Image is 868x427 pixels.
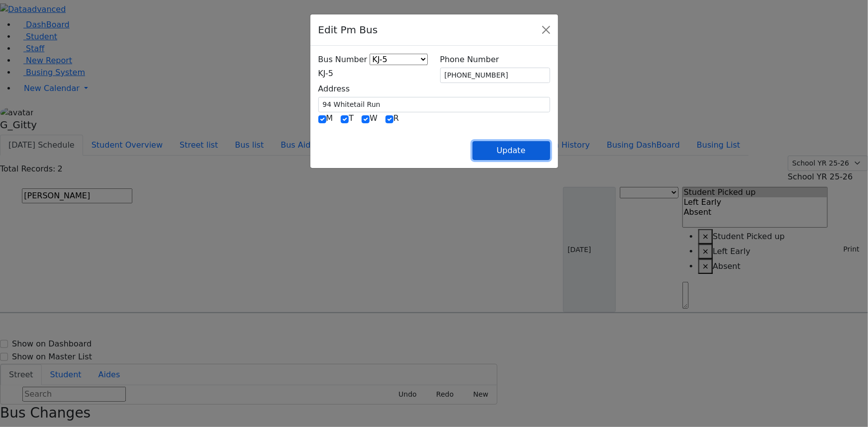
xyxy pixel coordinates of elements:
input: Address [318,97,550,112]
label: Phone Number [440,54,499,66]
button: Update [473,141,550,160]
span: KJ-5 [318,69,334,78]
label: W [370,112,378,124]
label: Address [318,83,350,95]
label: Bus Number [318,54,368,66]
label: M [326,112,333,124]
input: Phone Number [440,68,550,83]
h5: Edit Pm Bus [318,22,378,37]
button: Close [538,22,554,38]
label: R [393,112,399,124]
label: T [349,112,354,124]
